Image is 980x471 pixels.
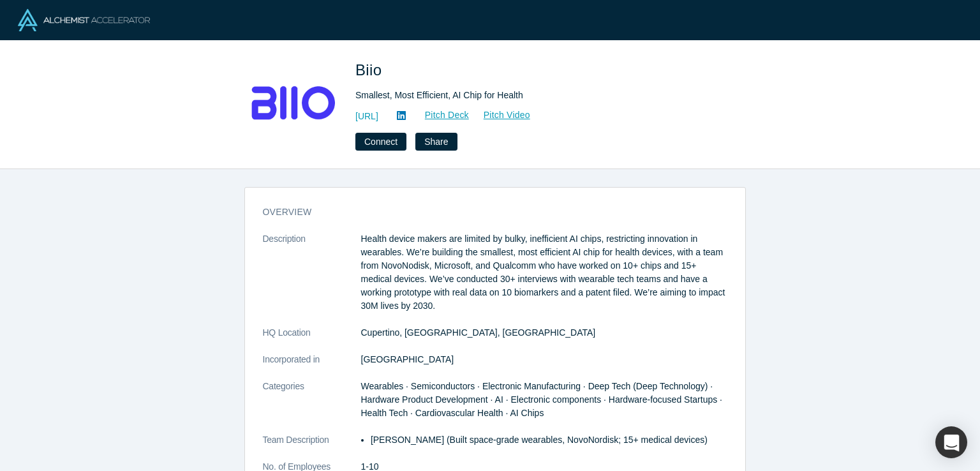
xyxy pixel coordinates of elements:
[263,433,361,460] dt: Team Description
[411,108,470,123] a: Pitch Deck
[263,380,361,433] dt: Categories
[355,89,713,102] div: Smallest, Most Efficient, AI Chip for Health
[263,326,361,353] dt: HQ Location
[361,232,727,313] p: Health device makers are limited by bulky, inefficient AI chips, restricting innovation in wearab...
[263,353,361,380] dt: Incorporated in
[361,353,727,366] dd: [GEOGRAPHIC_DATA]
[470,108,531,123] a: Pitch Video
[263,206,709,219] h3: overview
[18,9,150,31] img: Alchemist Logo
[415,133,457,151] button: Share
[361,381,723,418] span: Wearables · Semiconductors · Electronic Manufacturing · Deep Tech (Deep Technology) · Hardware Pr...
[248,59,338,148] img: Biio's Logo
[361,326,727,340] dd: Cupertino, [GEOGRAPHIC_DATA], [GEOGRAPHIC_DATA]
[355,133,406,151] button: Connect
[263,232,361,326] dt: Description
[355,61,387,78] span: Biio
[371,433,727,447] li: [PERSON_NAME] (Built space-grade wearables, NovoNordisk; 15+ medical devices)
[355,110,378,123] a: [URL]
